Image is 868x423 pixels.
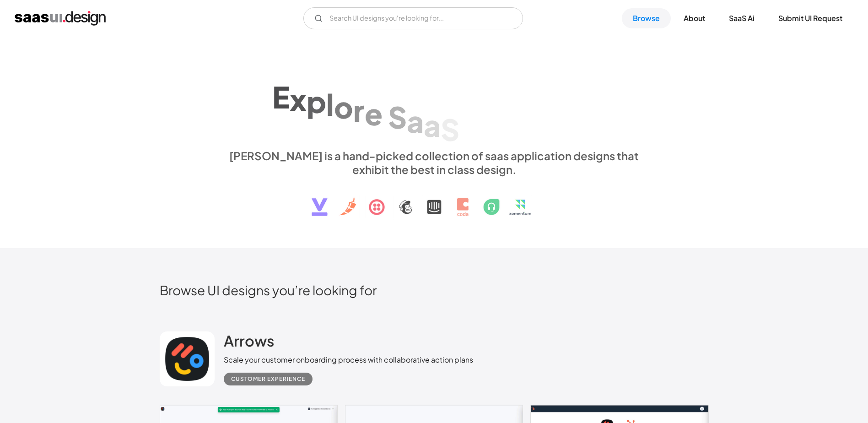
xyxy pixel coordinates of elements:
img: text, icon, saas logo [296,176,573,224]
a: SaaS Ai [718,8,766,28]
input: Search UI designs you're looking for... [303,7,523,29]
div: a [407,103,424,139]
div: Customer Experience [231,374,305,385]
div: o [334,89,353,125]
div: S [441,112,459,147]
div: x [290,81,307,117]
div: e [365,96,383,131]
div: l [326,87,334,122]
div: S [388,99,407,135]
a: Browse [622,8,671,28]
div: E [272,79,290,114]
a: Arrows [224,331,274,354]
a: Submit UI Request [767,8,853,28]
div: r [353,92,365,128]
a: About [673,8,716,28]
div: a [424,107,441,142]
h2: Browse UI designs you’re looking for [160,282,709,298]
form: Email Form [303,7,523,29]
h2: Arrows [224,331,274,350]
a: home [15,11,106,26]
div: Scale your customer onboarding process with collaborative action plans [224,354,473,365]
div: [PERSON_NAME] is a hand-picked collection of saas application designs that exhibit the best in cl... [224,149,645,176]
h1: Explore SaaS UI design patterns & interactions. [224,70,645,140]
div: p [307,84,326,119]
